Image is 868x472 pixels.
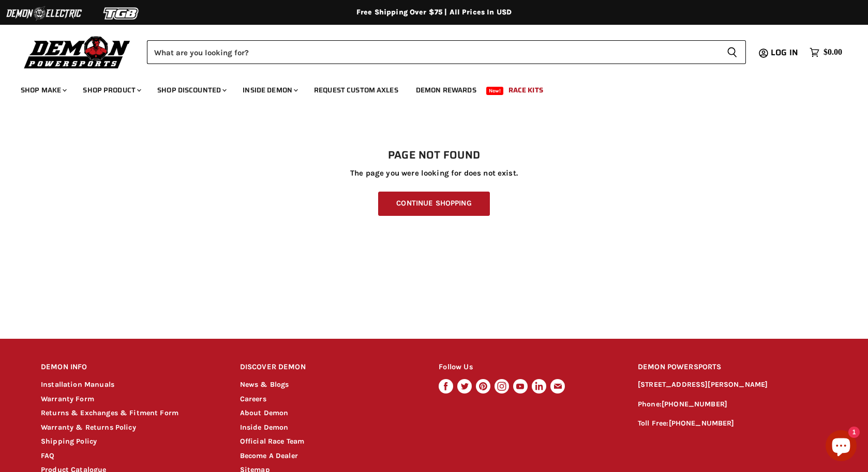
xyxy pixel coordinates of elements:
a: News & Blogs [240,380,289,389]
a: Become A Dealer [240,451,298,460]
a: Returns & Exchanges & Fitment Form [41,408,178,417]
a: Installation Manuals [41,380,114,389]
input: Search [147,40,719,64]
a: Careers [240,395,266,403]
span: New! [486,87,504,95]
div: Free Shipping Over $75 | All Prices In USD [20,8,848,17]
img: TGB Logo 2 [83,4,160,23]
a: About Demon [240,408,289,417]
img: Demon Electric Logo 2 [5,4,83,23]
a: Request Custom Axles [306,80,406,101]
a: Demon Rewards [408,80,484,101]
ul: Main menu [13,75,840,101]
form: Product [147,40,746,64]
a: Inside Demon [235,80,304,101]
a: FAQ [41,451,54,460]
a: Shipping Policy [41,437,97,446]
a: Warranty Form [41,395,94,403]
a: Shop Make [13,80,73,101]
a: [PHONE_NUMBER] [669,419,735,428]
a: Continue Shopping [378,192,489,216]
h2: DEMON INFO [41,355,220,380]
img: Demon Powersports [21,34,134,70]
a: Official Race Team [240,437,305,446]
a: Warranty & Returns Policy [41,423,136,432]
button: Search [719,40,746,64]
span: $0.00 [824,48,842,57]
p: [STREET_ADDRESS][PERSON_NAME] [638,379,827,391]
a: Shop Discounted [149,80,233,101]
span: Log in [771,46,798,59]
p: Toll Free: [638,418,827,430]
a: Log in [766,48,804,57]
p: Phone: [638,399,827,411]
a: Inside Demon [240,423,289,432]
a: $0.00 [804,45,847,60]
inbox-online-store-chat: Shopify online store chat [822,430,860,464]
p: The page you were looking for does not exist. [41,169,827,178]
h2: DISCOVER DEMON [240,355,420,380]
h2: Follow Us [439,355,618,380]
a: [PHONE_NUMBER] [662,400,727,408]
a: Shop Product [75,80,147,101]
h2: DEMON POWERSPORTS [638,355,827,380]
a: Race Kits [501,80,551,101]
h1: Page not found [41,149,827,162]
